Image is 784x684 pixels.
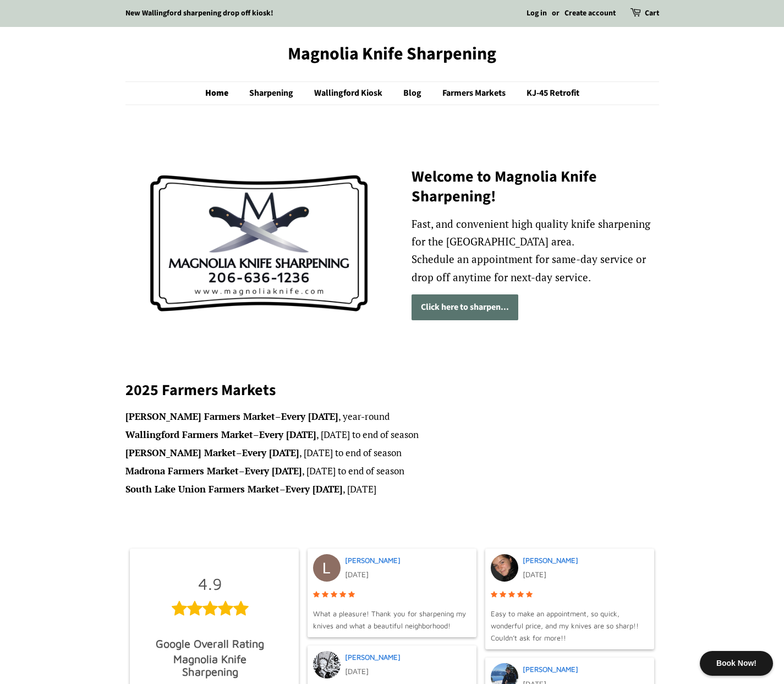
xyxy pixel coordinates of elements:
strong: Every [DATE] [259,428,316,441]
span:  [322,589,328,601]
div: Magnolia Knife Sharpening [149,653,271,678]
a: Google Overall RatingMagnolia Knife Sharpening [144,629,276,683]
a: Sharpening [241,82,304,105]
div: Google Overall Rating [149,634,271,653]
a: Cart [645,7,659,20]
div: 4.9 [149,568,271,623]
span:  [218,600,233,617]
span: Easy to make an appointment, so quick, wonderful price, and my knives are so sharp!! Couldn’t ask... [491,608,649,644]
a: Log in [527,8,547,19]
a: [PERSON_NAME] [345,653,401,661]
h2: Welcome to Magnolia Knife Sharpening! [412,167,659,207]
div: [DATE] [344,566,471,583]
p: Fast, and convenient high quality knife sharpening for the [GEOGRAPHIC_DATA] area. Schedule an ap... [412,215,659,286]
a: Magnolia Knife Sharpening [125,43,659,64]
span:  [187,600,202,617]
a: Create account [564,8,616,19]
a: Home [205,82,239,105]
span:  [508,589,515,601]
strong: Madrona Farmers Market [125,464,239,477]
span:  [339,589,346,601]
span:  [491,589,497,601]
strong: [PERSON_NAME] Market [125,446,236,459]
h2: 2025 Farmers Markets [125,380,659,400]
strong: [PERSON_NAME] Farmers Market [125,410,275,423]
strong: Wallingford Farmers Market [125,428,253,441]
span:  [526,589,533,601]
a: Click here to sharpen... [412,294,518,320]
img: Post image [313,554,341,582]
li: – , [DATE] to end of season [125,445,659,461]
span:  [313,589,320,601]
span:  [233,600,249,617]
span:  [331,589,337,601]
div: [DATE] [522,566,649,583]
li: – , year-round [125,409,659,425]
a: [PERSON_NAME] [345,556,401,565]
img: Post image [491,554,518,582]
li: or [552,7,560,20]
strong: Every [DATE] [286,483,343,495]
a: Blog [395,82,432,105]
img: Post image [313,651,341,678]
li: – , [DATE] [125,481,659,497]
span:  [348,589,355,601]
div: [DATE] [344,663,471,680]
li: – , [DATE] to end of season [125,463,659,479]
strong: Every [DATE] [242,446,299,459]
li: – , [DATE] to end of season [125,427,659,443]
span:  [172,600,187,617]
a: 4.9 [144,563,276,629]
strong: Every [DATE] [281,410,338,423]
strong: South Lake Union Farmers Market [125,483,279,495]
a: [PERSON_NAME] [523,665,578,674]
div: Book Now! [700,651,773,676]
a: Wallingford Kiosk [306,82,393,105]
strong: Every [DATE] [245,464,302,477]
span:  [517,589,524,601]
a: New Wallingford sharpening drop off kiosk! [125,8,273,19]
a: Farmers Markets [434,82,517,105]
span: What a pleasure! Thank you for sharpening my knives and what a beautiful neighborhood! [313,608,471,632]
a: [PERSON_NAME] [523,556,578,565]
span:  [500,589,506,601]
a: KJ-45 Retrofit [518,82,579,105]
span:  [202,600,218,617]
